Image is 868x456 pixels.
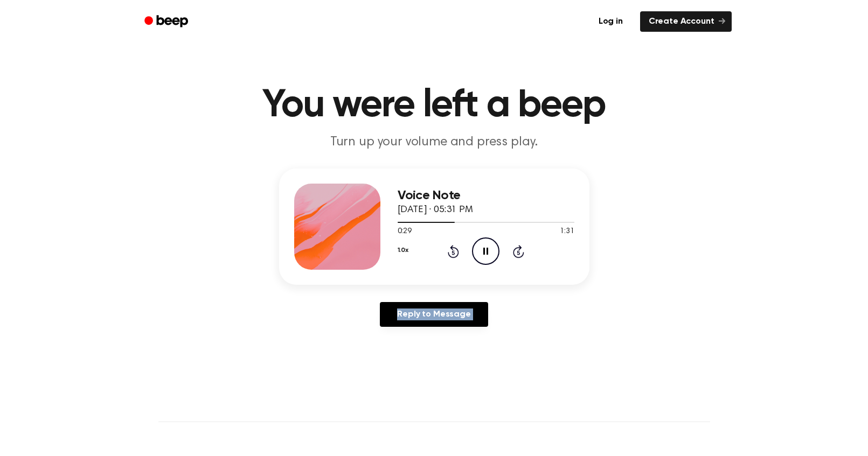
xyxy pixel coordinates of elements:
a: Create Account [640,11,732,32]
p: Turn up your volume and press play. [227,134,641,151]
h3: Voice Note [398,188,574,203]
h1: You were left a beep [158,86,710,125]
a: Beep [137,11,198,32]
span: 1:31 [560,226,574,237]
span: [DATE] · 05:31 PM [398,205,473,215]
button: 1.0x [398,241,408,259]
a: Reply to Message [380,302,488,327]
span: 0:29 [398,226,412,237]
a: Log in [588,9,634,34]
